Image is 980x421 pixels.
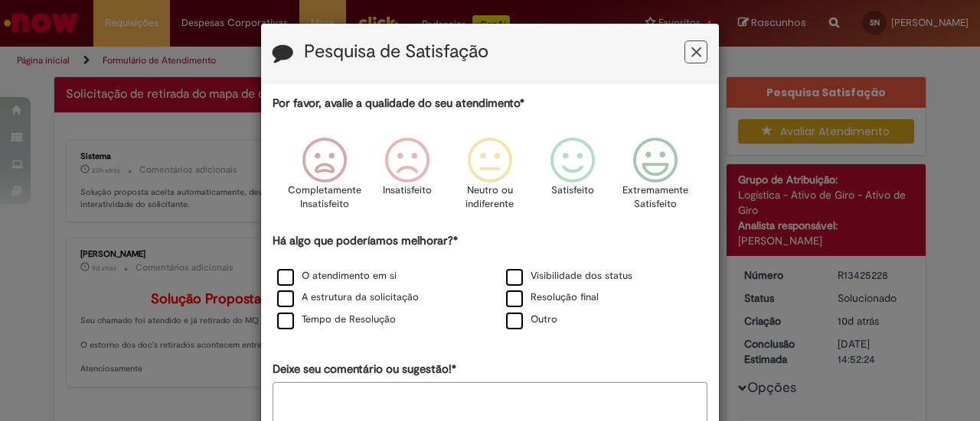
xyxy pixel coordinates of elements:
label: Resolução final [506,290,599,305]
p: Completamente Insatisfeito [288,183,361,212]
label: Outro [506,313,557,327]
div: Satisfeito [534,126,612,231]
div: Há algo que poderíamos melhorar?* [273,233,707,332]
div: Extremamente Satisfeito [616,126,694,231]
p: Neutro ou indiferente [462,183,518,212]
p: Satisfeito [551,183,594,198]
label: Visibilidade dos status [506,269,632,283]
label: O atendimento em si [277,269,397,283]
p: Insatisfeito [383,183,432,198]
label: Tempo de Resolução [277,313,396,327]
label: A estrutura da solicitação [277,290,419,305]
div: Insatisfeito [368,126,446,231]
label: Pesquisa de Satisfação [304,42,488,62]
label: Por favor, avalie a qualidade do seu atendimento* [273,96,524,112]
p: Extremamente Satisfeito [622,183,688,212]
div: Completamente Insatisfeito [285,126,363,231]
div: Neutro ou indiferente [451,126,529,231]
label: Deixe seu comentário ou sugestão!* [273,361,456,377]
